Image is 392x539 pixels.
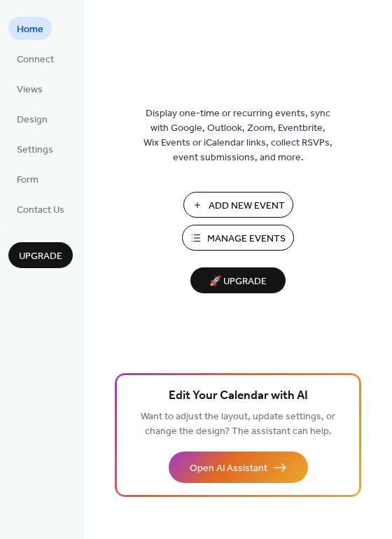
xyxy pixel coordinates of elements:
[8,242,73,268] button: Upgrade
[207,232,286,246] span: Manage Events
[182,225,294,251] button: Manage Events
[8,77,51,100] a: Views
[8,137,62,160] a: Settings
[143,106,332,165] span: Display one-time or recurring events, sync with Google, Outlook, Zoom, Eventbrite, Wix Events or ...
[19,249,62,264] span: Upgrade
[17,143,53,157] span: Settings
[17,52,54,67] span: Connect
[8,47,62,70] a: Connect
[209,199,285,213] span: Add New Event
[8,167,47,190] a: Form
[17,113,48,127] span: Design
[17,173,38,188] span: Form
[17,83,43,97] span: Views
[17,22,43,37] span: Home
[8,107,56,130] a: Design
[190,461,267,476] span: Open AI Assistant
[183,192,293,218] button: Add New Event
[141,407,335,441] span: Want to adjust the layout, update settings, or change the design? The assistant can help.
[169,451,308,483] button: Open AI Assistant
[190,267,286,293] button: 🚀 Upgrade
[8,17,52,40] a: Home
[169,386,308,406] span: Edit Your Calendar with AI
[17,203,64,218] span: Contact Us
[8,197,73,220] a: Contact Us
[199,272,277,291] span: 🚀 Upgrade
